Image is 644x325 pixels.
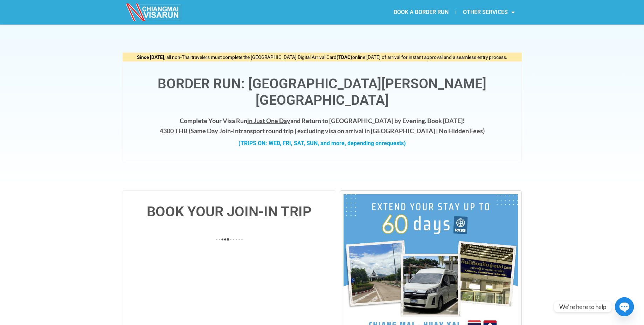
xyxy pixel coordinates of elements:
a: BOOK A BORDER RUN [387,4,456,20]
span: requests) [382,140,406,147]
strong: (TDAC) [337,54,352,60]
span: , all non-Thai travelers must complete the [GEOGRAPHIC_DATA] Digital Arrival Card online [DATE] o... [137,54,507,60]
h4: Complete Your Visa Run and Return to [GEOGRAPHIC_DATA] by Evening. Book [DATE]! 4300 THB ( transp... [130,116,514,136]
h1: Border Run: [GEOGRAPHIC_DATA][PERSON_NAME][GEOGRAPHIC_DATA] [130,76,514,109]
strong: (TRIPS ON: WED, FRI, SAT, SUN, and more, depending on [238,140,406,147]
a: OTHER SERVICES [456,4,522,20]
span: in Just One Day [247,117,290,124]
strong: Since [DATE] [137,54,164,60]
strong: Same Day Join-In [191,127,238,135]
nav: Menu [322,4,522,20]
h4: BOOK YOUR JOIN-IN TRIP [130,205,329,219]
